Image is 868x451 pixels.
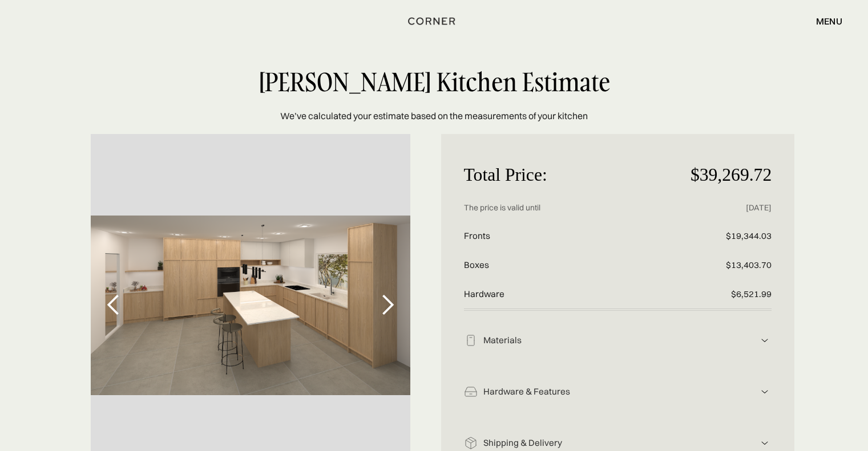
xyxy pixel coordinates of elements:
div: Shipping & Delivery [478,437,758,449]
p: $19,344.03 [669,222,772,251]
p: $6,521.99 [669,280,772,309]
p: $39,269.72 [669,157,772,194]
p: $13,403.70 [669,251,772,280]
div: Hardware & Features [478,386,758,398]
p: Boxes [464,251,669,280]
p: Hardware [464,280,669,309]
a: home [400,14,468,29]
div: Materials [478,335,758,347]
p: Fronts [464,222,669,251]
p: The price is valid until [464,194,669,222]
p: We’ve calculated your estimate based on the measurements of your kitchen [280,109,588,123]
div: menu [805,11,842,31]
p: [DATE] [669,194,772,222]
div: [PERSON_NAME] Kitchen Estimate [220,68,648,95]
div: menu [816,17,842,26]
p: Total Price: [464,157,669,194]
